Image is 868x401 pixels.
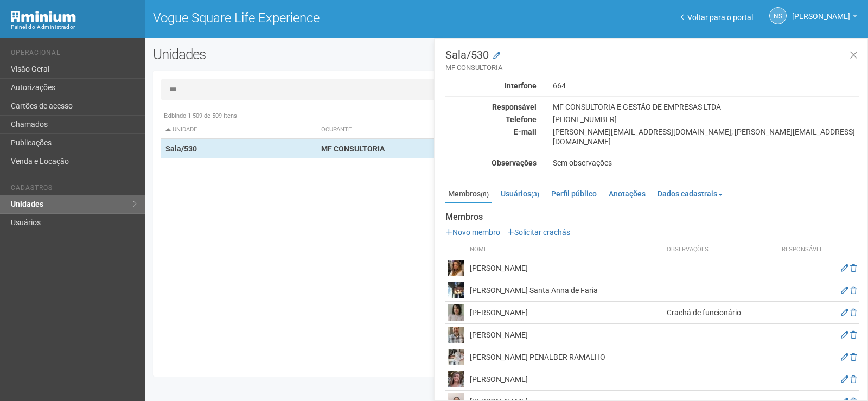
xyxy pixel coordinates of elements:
[681,13,753,22] a: Voltar para o portal
[448,304,464,321] img: user.png
[841,264,848,272] a: Editar membro
[792,14,857,22] a: [PERSON_NAME]
[841,330,848,339] a: Editar membro
[850,308,857,317] a: Excluir membro
[445,212,859,222] strong: Membros
[545,102,867,112] div: MF CONSULTORIA E GESTÃO DE EMPRESAS LTDA
[841,308,848,317] a: Editar membro
[664,302,775,324] td: Crachá de funcionário
[445,186,492,203] a: Membros(8)
[467,368,664,391] td: [PERSON_NAME]
[161,121,317,139] th: Unidade: activate to sort column descending
[321,144,385,153] strong: MF CONSULTORIA
[545,158,867,168] div: Sem observações
[545,114,867,124] div: [PHONE_NUMBER]
[165,144,197,153] strong: Sala/530
[850,330,857,339] a: Excluir membro
[606,186,648,202] a: Anotações
[448,349,464,365] img: user.png
[493,50,500,61] a: Modificar a unidade
[467,279,664,302] td: [PERSON_NAME] Santa Anna de Faria
[445,63,859,73] small: MF CONSULTORIA
[161,111,852,121] div: Exibindo 1-509 de 509 itens
[11,49,137,60] li: Operacional
[448,282,464,298] img: user.png
[841,353,848,361] a: Editar membro
[467,324,664,346] td: [PERSON_NAME]
[448,260,464,276] img: user.png
[437,114,545,124] div: Telefone
[545,81,867,91] div: 664
[531,190,539,198] small: (3)
[467,346,664,368] td: [PERSON_NAME] PENALBER RAMALHO
[317,121,601,139] th: Ocupante: activate to sort column ascending
[437,127,545,137] div: E-mail
[467,243,664,257] th: Nome
[437,81,545,91] div: Interfone
[850,375,857,384] a: Excluir membro
[11,184,137,195] li: Cadastros
[545,127,867,147] div: [PERSON_NAME][EMAIL_ADDRESS][DOMAIN_NAME]; [PERSON_NAME][EMAIL_ADDRESS][DOMAIN_NAME]
[481,190,489,198] small: (8)
[467,302,664,324] td: [PERSON_NAME]
[655,186,725,202] a: Dados cadastrais
[850,264,857,272] a: Excluir membro
[507,228,570,237] a: Solicitar crachás
[437,102,545,112] div: Responsável
[769,7,787,24] a: NS
[548,186,599,202] a: Perfil público
[437,158,545,168] div: Observações
[775,243,829,257] th: Responsável
[11,22,137,32] div: Painel do Administrador
[467,257,664,279] td: [PERSON_NAME]
[448,327,464,343] img: user.png
[850,353,857,361] a: Excluir membro
[850,286,857,295] a: Excluir membro
[792,2,850,21] span: Nicolle Silva
[664,243,775,257] th: Observações
[153,46,438,62] h2: Unidades
[448,371,464,387] img: user.png
[841,375,848,384] a: Editar membro
[445,228,500,237] a: Novo membro
[498,186,542,202] a: Usuários(3)
[841,286,848,295] a: Editar membro
[11,11,76,22] img: Minium
[153,11,499,25] h1: Vogue Square Life Experience
[445,49,859,73] h3: Sala/530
